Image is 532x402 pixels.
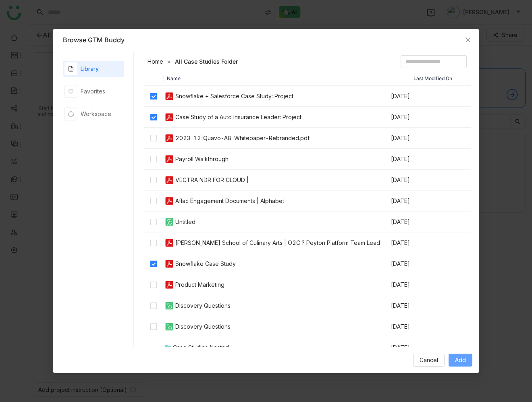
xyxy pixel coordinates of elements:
[449,354,472,367] button: Add
[175,155,229,164] div: Payroll Walkthrough
[175,218,195,226] div: Untitled
[175,176,249,184] div: VECTRA NDR FOR CLOUD |
[164,217,174,227] img: paper.svg
[164,71,410,86] th: Name
[175,259,236,268] div: Snowflake Case Study
[390,295,451,316] td: [DATE]
[175,238,380,247] div: [PERSON_NAME] School of Culinary Arts | O2C ? Peyton Platform Team Lead
[175,134,310,143] div: 2023-12|Quavo-AB-Whitepaper-Rebranded.pdf
[148,58,163,66] a: Home
[164,301,174,311] img: paper.svg
[390,128,451,149] td: [DATE]
[173,343,229,352] div: Case Studies Nested
[390,253,451,274] td: [DATE]
[390,170,451,191] td: [DATE]
[164,238,174,248] img: pdf.svg
[164,196,174,206] img: pdf.svg
[175,197,284,205] div: Aflac Engagement Documents | Alphabet
[390,337,451,358] td: [DATE]
[175,58,238,66] a: All Case Studies Folder
[164,259,174,269] img: pdf.svg
[410,71,471,86] th: Last Modified On
[455,356,466,365] span: Add
[390,107,451,128] td: [DATE]
[81,110,111,118] div: Workspace
[457,29,479,51] button: Close
[390,316,451,337] td: [DATE]
[390,232,451,253] td: [DATE]
[164,175,174,185] img: pdf.svg
[81,64,99,73] div: Library
[413,354,445,367] button: Cancel
[164,154,174,164] img: pdf.svg
[175,301,231,310] div: Discovery Questions
[175,113,301,122] div: Case Study of a Auto Insurance Leader: Project
[164,112,174,122] img: pdf.svg
[390,274,451,295] td: [DATE]
[164,280,174,290] img: pdf.svg
[175,280,224,289] div: Product Marketing
[175,92,293,101] div: Snowflake + Salesforce Case Study: Project
[81,87,105,96] div: Favorites
[390,149,451,170] td: [DATE]
[390,191,451,211] td: [DATE]
[390,211,451,232] td: [DATE]
[390,86,451,107] td: [DATE]
[164,133,174,143] img: pdf.svg
[164,322,174,332] img: paper.svg
[175,322,231,331] div: Discovery Questions
[420,356,438,365] span: Cancel
[63,35,469,44] div: Browse GTM Buddy
[164,91,174,101] img: pdf.svg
